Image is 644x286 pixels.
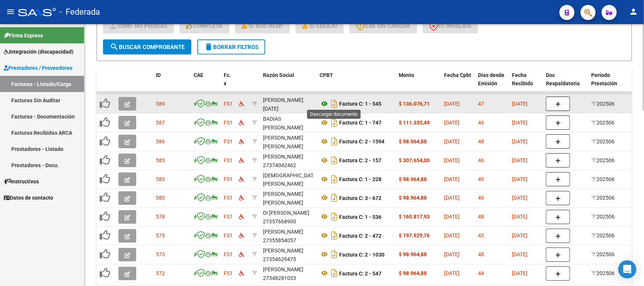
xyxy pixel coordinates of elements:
[339,214,381,220] strong: Factura C: 1 - 536
[396,67,441,100] datatable-header-cell: Monto
[339,252,384,258] strong: Factura C: 2 - 1030
[399,233,430,239] strong: $ 197.929,76
[156,271,165,277] span: 572
[591,252,615,258] span: 202506
[512,271,527,277] span: [DATE]
[546,72,580,87] span: Doc Respaldatoria
[263,171,318,197] div: [DEMOGRAPHIC_DATA] [PERSON_NAME] [US_STATE]
[156,176,165,182] span: 583
[156,72,161,78] span: ID
[260,67,317,100] datatable-header-cell: Razón Social
[263,190,314,208] div: [PERSON_NAME] [PERSON_NAME]
[478,138,484,145] span: 48
[156,252,165,258] span: 573
[399,157,430,163] strong: $ 307.654,00
[263,72,294,78] span: Razón Social
[478,101,484,107] span: 47
[263,209,314,225] div: 27357668900
[591,120,615,126] span: 202506
[356,23,410,29] span: CAE SIN CARGAR
[263,190,314,206] div: 27366230640
[224,176,233,182] span: FS1
[110,23,167,29] span: Conf. no pedidas
[478,195,484,201] span: 46
[263,115,314,131] div: 27375774483
[263,115,314,132] div: BADIAS [PERSON_NAME]
[339,233,381,239] strong: Factura C: 2 - 472
[478,120,484,126] span: 46
[224,271,233,277] span: FS1
[444,176,460,182] span: [DATE]
[224,72,231,87] span: Fc. x
[263,134,314,149] div: 27375522565
[317,67,396,100] datatable-header-cell: CPBT
[191,67,221,100] datatable-header-cell: CAE
[629,7,638,16] mat-icon: person
[156,195,165,201] span: 580
[263,96,314,113] div: [PERSON_NAME][DATE]
[242,23,283,29] span: S/ Doc Resp.
[110,44,184,51] span: Buscar Comprobante
[103,40,191,55] button: Buscar Comprobante
[263,247,314,263] div: 27354629475
[444,252,460,258] span: [DATE]
[444,157,460,163] span: [DATE]
[224,101,233,107] span: FS1
[320,72,333,78] span: CPBT
[339,101,381,107] strong: Factura C: 1 - 545
[329,268,339,280] i: Descargar documento
[399,101,430,107] strong: $ 136.076,71
[156,233,165,239] span: 575
[60,4,100,20] span: - Federada
[399,271,427,277] strong: $ 98.964,88
[329,211,339,223] i: Descargar documento
[329,192,339,204] i: Descargar documento
[329,154,339,166] i: Descargar documento
[444,72,471,78] span: Fecha Cpbt
[512,72,533,87] span: Fecha Recibido
[263,266,303,274] div: [PERSON_NAME]
[156,101,165,107] span: 589
[591,138,615,145] span: 202506
[4,31,43,40] span: Firma Express
[512,101,527,107] span: [DATE]
[194,72,203,78] span: CAE
[478,72,504,87] span: Días desde Emisión
[4,177,39,186] span: Instructivos
[512,214,527,220] span: [DATE]
[512,176,527,182] span: [DATE]
[444,271,460,277] span: [DATE]
[186,23,223,29] span: Completa
[444,214,460,220] span: [DATE]
[156,138,165,145] span: 586
[204,44,258,51] span: Borrar Filtros
[591,176,615,182] span: 202506
[153,67,191,100] datatable-header-cell: ID
[512,157,527,163] span: [DATE]
[329,135,339,148] i: Descargar documento
[103,18,174,34] button: Conf. no pedidas
[263,209,309,218] div: DI [PERSON_NAME]
[263,134,314,151] div: [PERSON_NAME] [PERSON_NAME]
[339,138,384,145] strong: Factura C: 2 - 1594
[263,247,303,255] div: [PERSON_NAME]
[224,157,233,163] span: FS1
[204,42,213,51] mat-icon: delete
[156,214,165,220] span: 578
[441,67,475,100] datatable-header-cell: Fecha Cpbt
[399,214,430,220] strong: $ 160.817,93
[543,67,588,100] datatable-header-cell: Doc Respaldatoria
[110,42,119,51] mat-icon: search
[444,195,460,201] span: [DATE]
[156,157,165,163] span: 585
[329,98,339,110] i: Descargar documento
[509,67,543,100] datatable-header-cell: Fecha Recibido
[263,228,314,244] div: 27355854057
[399,138,427,145] strong: $ 98.964,88
[224,214,233,220] span: FS1
[399,176,427,182] strong: $ 98.964,88
[263,266,314,281] div: 27348281033
[295,18,344,34] button: S/ legajo
[339,157,381,163] strong: Factura C: 2 - 157
[399,120,430,126] strong: $ 111.335,49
